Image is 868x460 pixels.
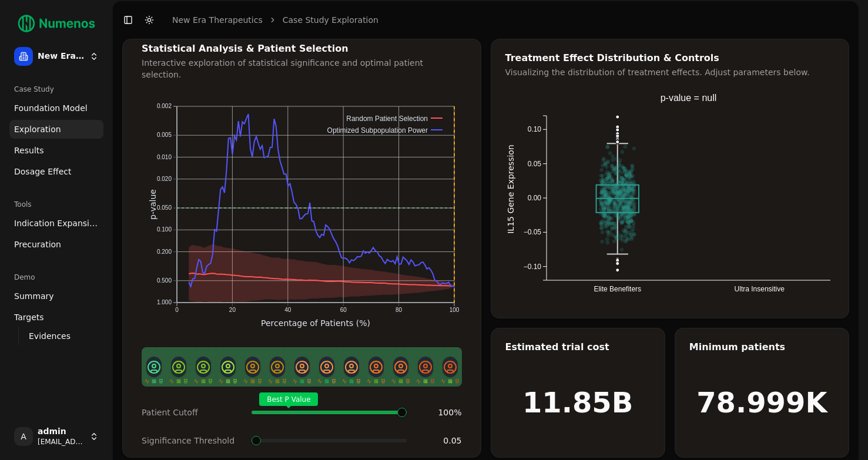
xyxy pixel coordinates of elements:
span: Precuration [14,239,61,250]
a: Evidences [24,328,89,344]
text: 0.050 [157,204,172,211]
a: Exploration [9,120,103,139]
span: Foundation Model [14,102,88,114]
div: Statistical Analysis & Patient Selection [142,44,462,53]
text: 0.10 [527,125,541,133]
text: Elite Benefiters [594,285,641,293]
div: Case Study [9,80,103,99]
a: Indication Expansion [9,214,103,233]
span: Summary [14,290,54,302]
span: Best P Value [259,392,318,406]
text: Percentage of Patients (%) [261,318,370,328]
span: Targets [14,311,44,323]
text: 0.05 [527,160,541,168]
div: 0.05 [416,435,461,446]
text: 0.010 [157,154,172,160]
text: 20 [229,307,236,313]
div: Interactive exploration of statistical significance and optimal patient selection. [142,57,462,80]
span: Results [14,145,44,156]
nav: breadcrumb [172,14,378,26]
span: New Era Therapeutics [38,51,85,62]
text: 80 [396,307,403,313]
text: Optimized Subpopulation Power [327,126,428,135]
div: Significance Threshold [142,435,242,446]
span: Indication Expansion [14,217,99,229]
a: Precuration [9,235,103,254]
text: 40 [284,307,291,313]
text: 0.500 [157,277,172,284]
button: New Era Therapeutics [9,42,103,70]
span: Exploration [14,123,61,135]
a: Summary [9,287,103,305]
text: Ultra Insensitive [734,285,785,293]
text: 0 [175,307,179,313]
text: 1.000 [157,299,172,305]
h1: 78.999K [696,388,827,417]
a: Case Study Exploration [283,14,378,26]
div: Tools [9,195,103,214]
text: IL15 Gene Expression [506,145,515,234]
a: New Era Therapeutics [172,14,263,26]
span: Dosage Effect [14,166,71,177]
h1: 11.85B [522,388,633,417]
div: 100 % [416,407,461,418]
a: Targets [9,308,103,327]
text: 0.002 [157,103,172,109]
text: 100 [450,307,460,313]
div: Demo [9,268,103,287]
a: Dosage Effect [9,162,103,181]
span: Evidences [29,330,71,342]
text: Random Patient Selection [346,115,428,123]
text: p-value [148,189,157,220]
text: 60 [340,307,347,313]
div: Visualizing the distribution of treatment effects. Adjust parameters below. [505,66,835,78]
text: 0.020 [157,176,172,182]
text: −0.10 [523,263,541,271]
text: −0.05 [523,228,541,236]
div: Patient Cutoff [142,407,242,418]
text: 0.100 [157,226,172,233]
img: Numenos [9,9,103,38]
button: Aadmin[EMAIL_ADDRESS] [9,422,103,451]
div: Treatment Effect Distribution & Controls [505,53,835,63]
text: 0.00 [527,194,541,202]
span: admin [38,427,85,437]
text: 0.005 [157,132,172,138]
text: 0.200 [157,249,172,255]
a: Foundation Model [9,99,103,117]
span: A [14,427,33,446]
text: p-value = null [660,93,716,103]
span: [EMAIL_ADDRESS] [38,437,85,446]
a: Results [9,141,103,160]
